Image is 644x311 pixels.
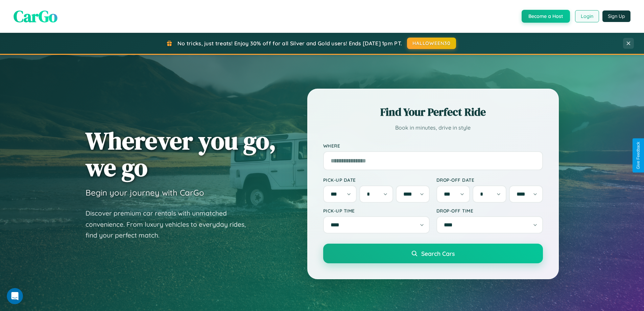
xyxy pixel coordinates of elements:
[86,127,276,181] h1: Wherever you go, we go
[177,40,402,47] span: No tricks, just treats! Enjoy 30% off for all Silver and Gold users! Ends [DATE] 1pm PT.
[323,143,543,149] label: Where
[421,250,455,257] span: Search Cars
[636,142,641,169] div: Give Feedback
[86,208,255,241] p: Discover premium car rentals with unmatched convenience. From luxury vehicles to everyday rides, ...
[7,288,23,304] iframe: Intercom live chat
[436,208,543,214] label: Drop-off Time
[436,177,543,183] label: Drop-off Date
[522,10,570,23] button: Become a Host
[323,208,430,214] label: Pick-up Time
[575,10,599,22] button: Login
[86,187,204,198] h3: Begin your journey with CarGo
[323,123,543,133] p: Book in minutes, drive in style
[602,10,630,22] button: Sign Up
[323,177,430,183] label: Pick-up Date
[323,105,543,119] h2: Find Your Perfect Ride
[323,244,543,263] button: Search Cars
[14,5,57,27] span: CarGo
[407,38,456,49] button: HALLOWEEN30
